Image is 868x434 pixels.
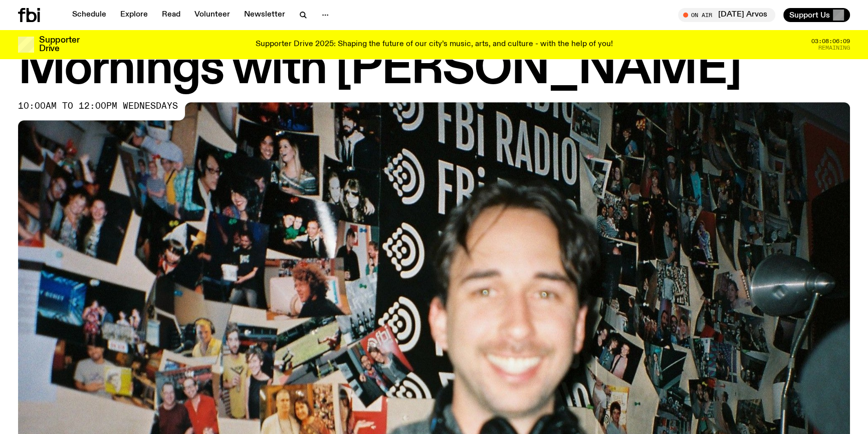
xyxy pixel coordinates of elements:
[256,40,613,49] p: Supporter Drive 2025: Shaping the future of our city’s music, arts, and culture - with the help o...
[783,8,850,22] button: Support Us
[39,36,79,53] h3: Supporter Drive
[18,47,850,92] h1: Mornings with [PERSON_NAME]
[114,8,154,22] a: Explore
[678,8,775,22] button: On Air[DATE] Arvos
[66,8,112,22] a: Schedule
[238,8,291,22] a: Newsletter
[789,11,830,20] span: Support Us
[156,8,186,22] a: Read
[18,102,178,110] span: 10:00am to 12:00pm wednesdays
[188,8,236,22] a: Volunteer
[818,45,850,51] span: Remaining
[811,39,850,44] span: 03:08:06:09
